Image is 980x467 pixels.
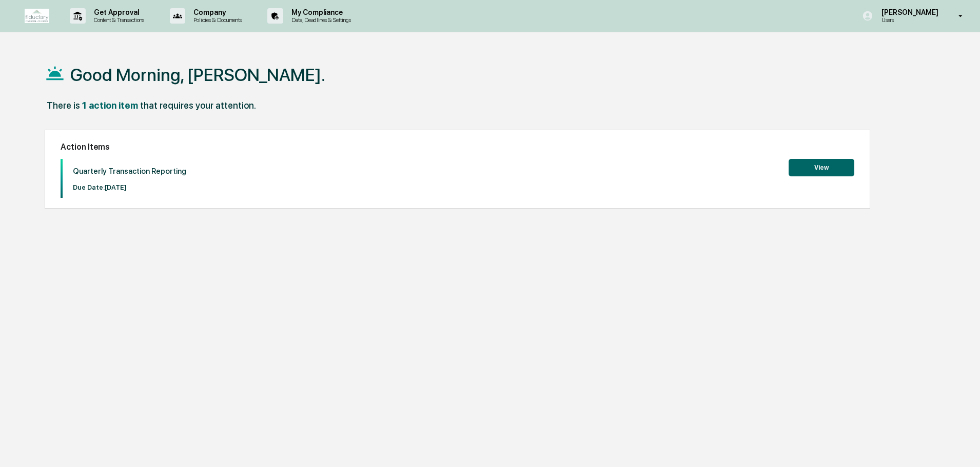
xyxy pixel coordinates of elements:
[789,159,854,176] button: View
[789,162,854,172] a: View
[47,100,80,111] div: There is
[61,142,854,152] h2: Action Items
[73,167,186,176] p: Quarterly Transaction Reporting
[185,16,247,24] p: Policies & Documents
[86,8,149,16] p: Get Approval
[70,65,325,85] h1: Good Morning, [PERSON_NAME].
[82,100,138,111] div: 1 action item
[140,100,256,111] div: that requires your attention.
[73,184,186,191] p: Due Date: [DATE]
[283,8,356,16] p: My Compliance
[86,16,149,24] p: Content & Transactions
[873,16,944,24] p: Users
[283,16,356,24] p: Data, Deadlines & Settings
[185,8,247,16] p: Company
[25,9,49,23] img: logo
[873,8,944,16] p: [PERSON_NAME]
